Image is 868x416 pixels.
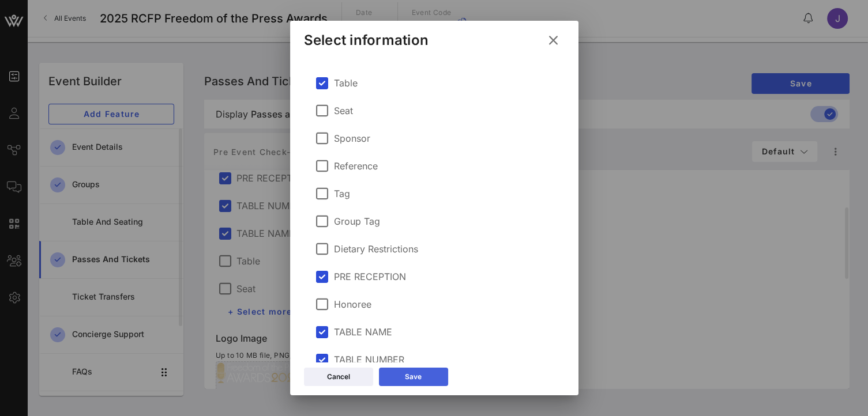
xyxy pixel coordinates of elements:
[327,371,350,383] div: Cancel
[334,77,358,89] label: Table
[304,368,373,386] button: Cancel
[334,243,418,255] label: Dietary Restrictions
[304,32,429,49] div: Select information
[334,105,353,116] label: Seat
[334,271,406,282] label: PRE RECEPTION
[379,368,448,386] button: Save
[334,326,392,338] label: TABLE NAME
[334,215,380,227] label: Group Tag
[334,298,371,310] label: Honoree
[334,133,370,144] label: Sponsor
[334,160,378,172] label: Reference
[405,371,422,383] div: Save
[334,354,404,365] label: TABLE NUMBER
[334,188,350,199] label: Tag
